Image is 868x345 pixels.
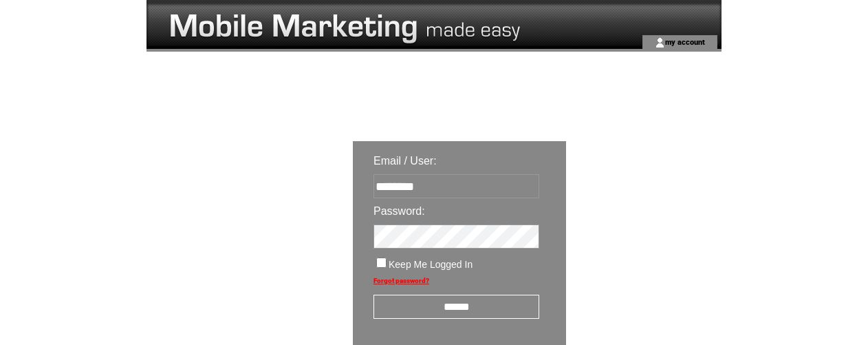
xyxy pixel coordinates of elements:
span: Password: [373,205,425,217]
img: account_icon.gif [655,37,665,48]
span: Email / User: [373,155,437,167]
a: my account [665,37,705,46]
a: Forgot password? [373,277,429,284]
span: Keep Me Logged In [389,259,473,270]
